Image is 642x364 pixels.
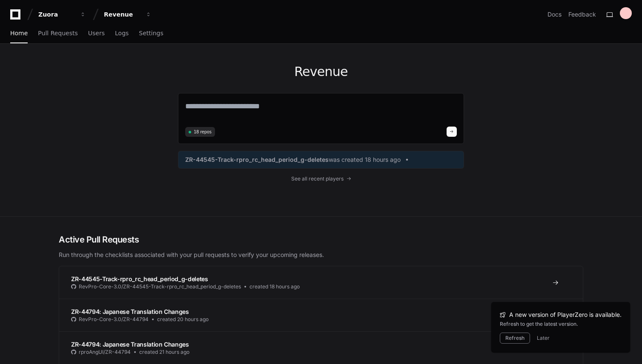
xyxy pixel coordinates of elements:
[59,331,583,364] a: ZR-44794: Japanese Translation ChangesrproAngUI/ZR-44794created 21 hours ago
[59,234,583,245] h2: Active Pull Requests
[100,7,155,22] button: Revenue
[249,283,300,290] span: created 18 hours ago
[194,129,212,135] span: 18 repos
[79,316,149,323] span: RevPro-Core-3.0/ZR-44794
[88,24,105,43] a: Users
[178,175,464,182] a: See all recent players
[500,333,530,344] button: Refresh
[59,266,583,299] a: ZR-44545-Track-rpro_rc_head_period_g-deletesRevPro-Core-3.0/ZR-44545-Track-rpro_rc_head_period_g-...
[568,10,596,19] button: Feedback
[139,24,163,43] a: Settings
[329,155,401,164] span: was created 18 hours ago
[35,7,89,22] button: Zuora
[10,24,28,43] a: Home
[71,308,189,315] span: ZR-44794: Japanese Translation Changes
[71,275,208,282] span: ZR-44545-Track-rpro_rc_head_period_g-deletes
[178,64,464,79] h1: Revenue
[10,31,28,36] span: Home
[157,316,209,323] span: created 20 hours ago
[79,283,241,290] span: RevPro-Core-3.0/ZR-44545-Track-rpro_rc_head_period_g-deletes
[38,24,77,43] a: Pull Requests
[104,10,140,19] div: Revenue
[537,335,550,341] button: Later
[139,31,163,36] span: Settings
[88,31,105,36] span: Users
[38,31,77,36] span: Pull Requests
[185,155,329,164] span: ZR-44545-Track-rpro_rc_head_period_g-deletes
[38,10,75,19] div: Zuora
[59,251,583,259] p: Run through the checklists associated with your pull requests to verify your upcoming releases.
[139,349,189,356] span: created 21 hours ago
[59,299,583,331] a: ZR-44794: Japanese Translation ChangesRevPro-Core-3.0/ZR-44794created 20 hours ago
[79,349,131,356] span: rproAngUI/ZR-44794
[547,10,562,19] a: Docs
[291,175,344,182] span: See all recent players
[185,155,457,164] a: ZR-44545-Track-rpro_rc_head_period_g-deleteswas created 18 hours ago
[71,341,189,348] span: ZR-44794: Japanese Translation Changes
[115,24,129,43] a: Logs
[509,310,622,319] span: A new version of PlayerZero is available.
[115,31,129,36] span: Logs
[500,321,622,327] div: Refresh to get the latest version.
